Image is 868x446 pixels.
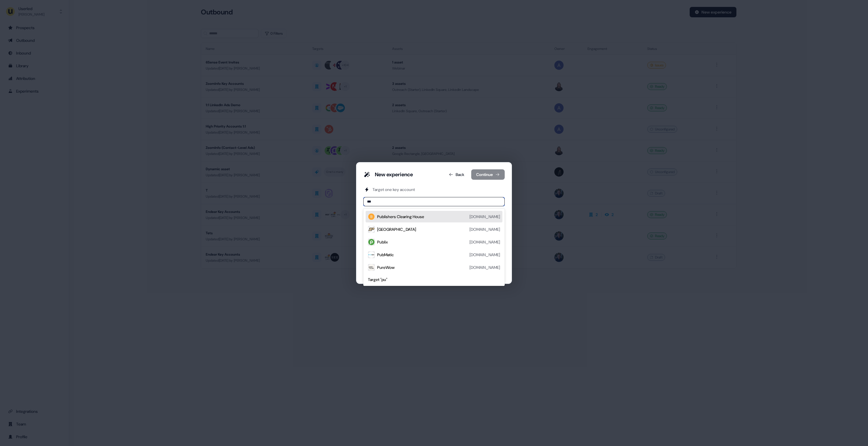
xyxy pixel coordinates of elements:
div: [DOMAIN_NAME] [469,252,500,258]
div: PureWow [377,265,394,270]
div: Publix [377,239,388,245]
div: [GEOGRAPHIC_DATA] [377,226,416,232]
div: Target one key account [373,187,415,192]
div: New experience [375,171,413,178]
div: [DOMAIN_NAME] [469,265,500,270]
div: [DOMAIN_NAME] [469,214,500,220]
div: [DOMAIN_NAME] [469,226,500,232]
div: PubMatic [377,252,394,258]
div: Target " pu " [368,277,500,282]
div: [DOMAIN_NAME] [469,239,500,245]
div: Publishers Clearing House [377,214,424,220]
button: Back [444,169,469,180]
